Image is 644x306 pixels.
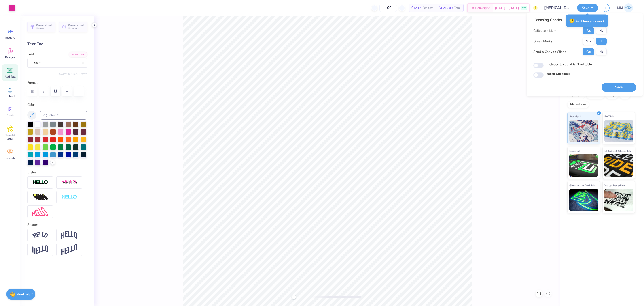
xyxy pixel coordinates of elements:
[5,156,15,160] span: Decorate
[5,55,15,59] span: Designs
[61,244,77,255] img: Rise
[439,6,453,10] span: $1,212.00
[32,207,48,216] img: Free Distort
[547,71,570,76] label: Block Checkout
[69,52,87,57] button: Add Font
[569,189,598,211] img: Glow in the Dark Ink
[27,41,87,47] div: Text Tool
[569,18,574,24] span: 😥
[7,114,14,117] span: Greek
[59,72,87,76] button: Switch to Greek Letters
[3,133,17,140] span: Clipart & logos
[422,6,433,10] span: Per Item
[615,3,635,12] a: MM
[617,5,623,11] span: MM
[569,114,581,119] span: Standard
[577,4,598,12] button: Save
[68,24,85,30] span: Personalized Numbers
[27,222,38,227] label: Shapes
[602,83,636,92] button: Save
[583,48,594,55] button: Yes
[624,3,633,12] img: Mariah Myssa Salurio
[61,194,77,200] img: Negative Space
[5,75,15,78] span: Add Text
[567,101,589,108] div: Rhinestones
[604,189,633,211] img: Water based Ink
[569,183,595,188] span: Glow in the Dark Ink
[59,22,87,32] button: Personalized Numbers
[495,6,519,10] span: [DATE] - [DATE]
[583,27,594,34] button: Yes
[569,120,598,142] img: Standard
[596,27,607,34] button: No
[27,102,87,107] label: Color
[27,22,55,32] button: Personalized Names
[292,295,296,299] div: Accessibility label
[596,38,607,45] button: No
[6,94,15,98] span: Upload
[569,154,598,177] img: Neon Ink
[533,39,552,44] div: Greek Marks
[32,232,48,238] img: Arc
[533,17,607,23] div: Licensing Checks
[569,149,580,153] span: Neon Ink
[547,62,592,67] label: Includes text that isn't editable
[596,48,607,55] button: No
[604,154,633,177] img: Metallic & Glitter Ink
[16,292,32,296] strong: Need help?
[27,80,87,85] label: Format
[61,180,77,185] img: Shadow
[5,36,15,39] span: Image AI
[541,3,574,12] input: Untitled Design
[40,111,87,120] input: e.g. 7428 c
[27,170,36,175] label: Styles
[566,15,608,27] div: Don’t lose your work.
[32,194,48,201] img: 3D Illusion
[32,180,48,185] img: Stroke
[454,6,461,10] span: Total
[61,231,77,239] img: Arch
[604,114,614,119] span: Puff Ink
[604,149,631,153] span: Metallic & Glitter Ink
[604,120,633,142] img: Puff Ink
[32,245,48,254] img: Flag
[533,49,566,54] div: Send a Copy to Client
[533,28,558,33] div: Collegiate Marks
[379,4,397,12] input: – –
[604,183,625,188] span: Water based Ink
[411,6,421,10] span: $12.12
[470,6,487,10] span: Est. Delivery
[583,38,594,45] button: Yes
[27,52,34,57] label: Font
[522,6,526,9] span: Free
[36,24,53,30] span: Personalized Names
